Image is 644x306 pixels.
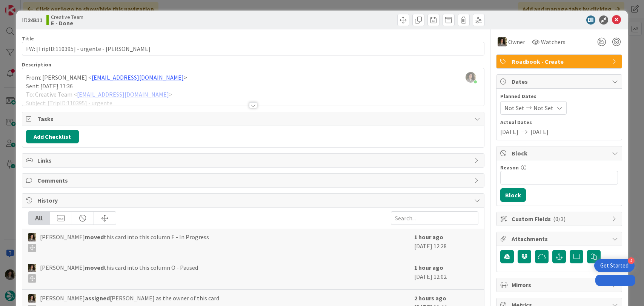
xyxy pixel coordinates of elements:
p: Sent: [DATE] 11:36 [26,82,481,91]
span: Tasks [37,114,471,123]
img: MS [28,264,36,272]
a: [EMAIL_ADDRESS][DOMAIN_NAME] [92,74,184,81]
div: [DATE] 12:28 [414,232,478,255]
span: Dates [512,77,608,86]
b: 1 hour ago [414,233,443,241]
b: 24311 [28,16,43,24]
span: [DATE] [500,127,518,136]
span: ID [22,15,43,25]
span: Owner [508,37,525,46]
button: Block [500,188,526,202]
span: Custom Fields [512,214,608,223]
span: Not Set [533,103,553,112]
input: type card name here... [22,42,485,55]
label: Title [22,35,34,42]
span: Planned Dates [500,92,618,100]
span: Attachments [512,234,608,243]
div: All [28,212,50,225]
button: Add Checklist [26,130,79,143]
input: Search... [391,211,478,225]
img: MS [28,233,36,241]
div: [DATE] 12:02 [414,263,478,286]
span: Comments [37,176,471,185]
b: moved [85,264,104,271]
b: 1 hour ago [414,264,443,271]
span: Roadbook - Create [512,57,608,66]
div: 4 [628,257,635,264]
div: Get Started [600,262,629,269]
img: MS [28,294,36,303]
span: [PERSON_NAME] this card into this column E - In Progress [40,232,209,252]
b: moved [85,233,104,241]
b: assigned [85,294,110,302]
p: From: [PERSON_NAME] < > [26,73,481,82]
span: ( 0/3 ) [553,215,566,223]
span: Creative Team [51,14,83,20]
span: Links [37,156,471,165]
span: Block [512,149,608,158]
span: Actual Dates [500,118,618,126]
span: History [37,196,471,205]
span: [PERSON_NAME] this card into this column O - Paused [40,263,198,283]
b: E - Done [51,20,83,26]
span: Description [22,61,51,68]
label: Reason [500,164,519,171]
span: [DATE] [530,127,549,136]
span: Watchers [541,37,566,46]
div: Open Get Started checklist, remaining modules: 4 [594,259,635,272]
b: 2 hours ago [414,294,446,302]
img: MS [498,37,507,46]
span: Mirrors [512,280,608,289]
span: Not Set [504,103,524,112]
img: EtGf2wWP8duipwsnFX61uisk7TBOWsWe.jpg [466,72,476,83]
